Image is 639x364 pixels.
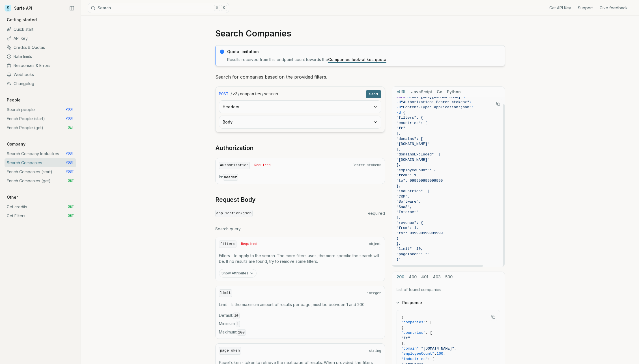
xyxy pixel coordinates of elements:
[411,87,432,97] button: JavaScript
[401,346,419,351] span: "domain"
[5,105,76,114] a: Search people POST
[227,57,501,62] p: Results received from this endpoint count towards the
[401,315,404,319] span: {
[600,5,628,11] a: Give feedback
[434,352,437,356] span: :
[221,5,227,11] kbd: K
[223,174,238,181] code: header
[215,196,255,204] a: Request Body
[66,170,74,174] span: POST
[401,331,426,335] span: "countries"
[454,346,457,351] span: ,
[397,126,405,130] span: "fr"
[219,302,381,307] p: Limit - Is the maximum amount of results per page, must be between 1 and 200
[401,336,410,340] span: "fr"
[219,116,381,128] button: Body
[240,91,261,97] code: companies
[353,163,381,168] span: Bearer <token>
[219,289,232,297] code: limit
[241,242,257,246] span: Required
[433,272,441,282] button: 403
[401,105,472,109] span: "Content-Type: application/json"
[369,242,381,246] span: object
[219,174,381,180] p: In:
[397,163,401,167] span: ],
[5,167,76,176] a: Enrich Companies (start) POST
[5,176,76,185] a: Enrich Companies (get) GET
[445,272,453,282] button: 500
[401,320,426,324] span: "companies"
[397,184,401,188] span: },
[397,205,412,209] span: "SaaS",
[397,158,430,162] span: "[DOMAIN_NAME]"
[88,3,229,13] button: Search⌘K
[66,116,74,121] span: POST
[397,210,419,214] span: "Internet"
[397,194,410,199] span: "CRM",
[5,79,76,88] a: Changelog
[397,252,430,256] span: "pageToken": ""
[397,247,423,251] span: "limit": 10,
[5,61,76,70] a: Responses & Errors
[231,91,232,97] span: /
[219,347,241,355] code: pageToken
[397,236,399,240] span: }
[68,214,74,218] span: GET
[397,173,419,177] span: "from": 1,
[549,5,571,11] a: Get API Key
[397,200,421,204] span: "Software",
[447,87,461,97] button: Python
[5,141,28,147] p: Company
[5,194,20,200] p: Other
[233,313,240,319] code: 10
[214,5,220,11] kbd: ⌘
[254,163,271,168] span: Required
[428,357,434,361] span: : [
[469,100,472,104] span: \
[392,295,505,310] button: Response
[233,91,237,97] code: v2
[66,161,74,165] span: POST
[5,114,76,123] a: Enrich People (start) POST
[366,90,381,98] button: Send
[436,352,443,356] span: 100
[66,151,74,156] span: POST
[68,125,74,130] span: GET
[219,313,381,319] span: Default :
[215,73,505,81] p: Search for companies based on the provided filters.
[397,231,443,235] span: "to": 999999999999999
[68,205,74,209] span: GET
[219,91,229,97] span: POST
[215,28,505,38] h1: Search Companies
[472,105,474,109] span: \
[397,110,401,115] span: -d
[238,91,239,97] span: /
[421,272,428,282] button: 401
[401,326,404,330] span: {
[397,168,436,172] span: "employeeCount": {
[397,287,500,292] p: List of found companies
[409,272,417,282] button: 400
[401,100,469,104] span: "Authorization: Bearer <token>"
[489,313,498,321] button: Copy Text
[397,257,401,261] span: }'
[397,221,423,225] span: "revenue": {
[401,110,405,115] span: '{
[397,179,443,183] span: "to": 999999999999999
[397,116,423,120] span: "filters": {
[219,101,381,113] button: Headers
[236,321,240,327] code: 1
[219,240,237,248] code: filters
[5,25,76,34] a: Quick start
[5,52,76,61] a: Rate limits
[397,87,406,97] button: cURL
[219,253,381,264] p: Filters - to apply to the search. The more filters uses, the more specific the search will be. If...
[5,34,76,43] a: API Key
[397,147,401,151] span: ],
[5,211,76,220] a: Get Filters GET
[397,152,441,157] span: "domainsExcluded": [
[397,215,401,220] span: ],
[219,269,257,278] button: Show Attributes
[5,158,76,167] a: Search Companies POST
[237,329,246,336] code: 200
